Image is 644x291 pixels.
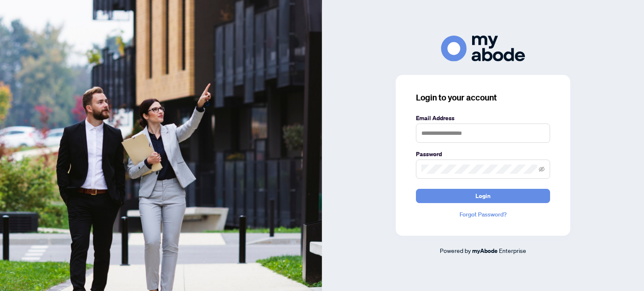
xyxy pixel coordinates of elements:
[416,149,550,159] label: Password
[416,92,550,103] h3: Login to your account
[475,189,491,203] span: Login
[472,246,498,255] a: myAbode
[499,247,526,254] span: Enterprise
[416,210,550,219] a: Forgot Password?
[416,113,550,123] label: Email Address
[441,36,525,61] img: ma-logo
[539,166,545,172] span: eye-invisible
[440,247,471,254] span: Powered by
[416,189,550,203] button: Login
